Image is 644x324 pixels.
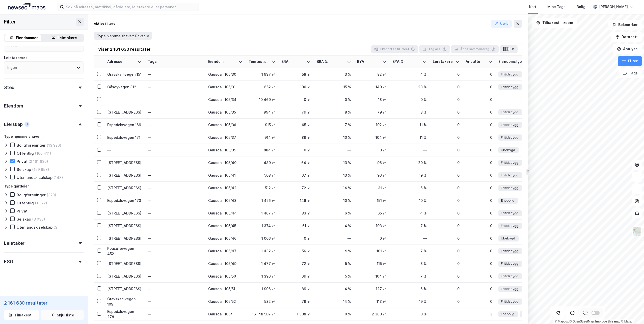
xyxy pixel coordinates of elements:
[107,72,142,77] div: Gravskarlivegen 151
[466,248,492,254] div: 0
[281,122,311,127] div: 65 ㎡
[17,209,28,213] div: Privat
[148,108,202,116] div: —
[501,84,518,90] span: Fritidsbygg
[208,84,243,90] div: Gausdal, 105/31
[529,4,536,10] div: Kart
[392,135,427,140] div: 11 %
[357,248,386,254] div: 101 ㎡
[107,223,142,228] div: [STREET_ADDRESS]
[107,286,142,291] div: [STREET_ADDRESS]
[466,185,492,191] div: 0
[107,185,142,191] div: [STREET_ADDRESS]
[608,20,642,30] button: Bokmerker
[357,223,386,228] div: 103 ㎡
[281,311,311,317] div: 1 308 ㎡
[317,147,351,153] div: —
[148,209,202,217] div: —
[433,185,460,191] div: 0
[392,286,427,291] div: 6 %
[357,210,386,216] div: 65 ㎡
[317,274,351,279] div: 5 %
[148,272,202,280] div: —
[433,236,460,241] div: 0
[357,299,386,304] div: 113 ㎡
[281,173,311,178] div: 67 ㎡
[433,223,460,228] div: 0
[281,286,311,291] div: 89 ㎡
[17,201,34,205] div: Offentlig
[4,310,39,320] button: Tilbakestill
[249,97,275,102] div: 10 469 ㎡
[208,147,243,153] div: Gausdal, 105/39
[501,198,514,203] span: Enebolig
[619,300,644,324] div: Kontrollprogram for chat
[392,72,427,77] div: 4 %
[433,59,453,64] div: Leietakere
[433,311,460,317] div: 1
[357,261,386,266] div: 115 ㎡
[281,261,311,266] div: 72 ㎡
[249,110,275,115] div: 994 ㎡
[35,151,51,156] div: (166 411)
[501,122,518,127] span: Fritidsbygg
[501,185,518,191] span: Fritidsbygg
[107,198,142,203] div: Espedalsvegen 173
[4,183,29,189] div: Type gårdeier
[501,147,515,153] span: Ubebygd
[498,95,553,104] div: —
[611,32,642,42] button: Datasett
[281,135,311,140] div: 89 ㎡
[208,248,243,254] div: Gausdal, 105/47
[281,110,311,115] div: 79 ㎡
[17,225,52,230] div: Utenlandsk selskap
[4,103,23,109] div: Eiendom
[148,59,202,64] div: Tags
[317,59,345,64] div: BRA %
[501,173,518,178] span: Fritidsbygg
[208,160,243,165] div: Gausdal, 105/40
[491,20,512,28] button: Utvid
[249,299,275,304] div: 582 ㎡
[466,236,492,241] div: 0
[357,160,386,165] div: 98 ㎡
[392,261,427,266] div: 8 %
[107,309,142,319] div: Espedalsvegen 278
[208,236,243,241] div: Gausdal, 105/46
[4,259,13,265] div: ESG
[392,147,427,153] div: —
[281,59,305,64] div: BRA
[466,147,492,153] div: 0
[357,198,386,203] div: 151 ㎡
[317,72,351,77] div: 3 %
[281,299,311,304] div: 79 ㎡
[392,173,427,178] div: 19 %
[17,167,31,172] div: Selskap
[281,248,311,254] div: 56 ㎡
[17,151,34,156] div: Offentlig
[357,97,386,102] div: 18 ㎡
[107,97,142,102] div: —
[317,198,351,203] div: 10 %
[501,160,518,165] span: Fritidsbygg
[97,34,145,38] span: Type hjemmelshaver: Privat
[433,122,460,127] div: 0
[4,85,15,91] div: Sted
[433,210,460,216] div: 0
[281,198,311,203] div: 146 ㎡
[4,240,24,246] div: Leietaker
[281,97,311,102] div: 0 ㎡
[392,97,427,102] div: 0 %
[249,185,275,191] div: 512 ㎡
[357,173,386,178] div: 96 ㎡
[501,110,518,115] span: Fritidsbygg
[317,261,351,266] div: 5 %
[249,135,275,140] div: 914 ㎡
[8,3,45,11] img: logo.a4113a55bc3d86da70a041830d287a7e.svg
[208,261,243,266] div: Gausdal, 105/49
[94,22,115,26] div: Aktive filtere
[208,286,243,291] div: Gausdal, 105/51
[317,248,351,254] div: 4 %
[208,135,243,140] div: Gausdal, 105/37
[433,173,460,178] div: 0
